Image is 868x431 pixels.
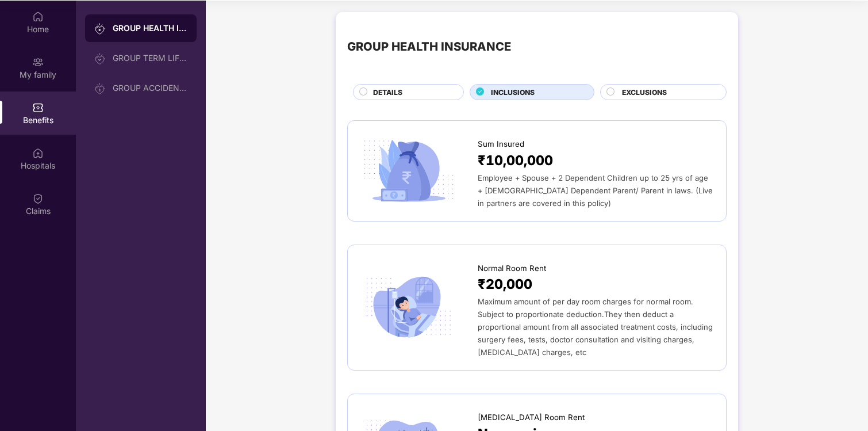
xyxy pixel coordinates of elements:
[478,411,585,424] span: [MEDICAL_DATA] Room Rent
[478,274,532,295] span: ₹20,000
[32,193,44,204] img: svg+xml;base64,PHN2ZyBpZD0iQ2xhaW0iIHhtbG5zPSJodHRwOi8vd3d3LnczLm9yZy8yMDAwL3N2ZyIgd2lkdGg9IjIwIi...
[32,56,44,68] img: svg+xml;base64,PHN2ZyB3aWR0aD0iMjAiIGhlaWdodD0iMjAiIHZpZXdCb3g9IjAgMCAyMCAyMCIgZmlsbD0ibm9uZSIgeG...
[359,273,458,342] img: icon
[347,37,511,56] div: GROUP HEALTH INSURANCE
[32,102,44,113] img: svg+xml;base64,PHN2ZyBpZD0iQmVuZWZpdHMiIHhtbG5zPSJodHRwOi8vd3d3LnczLm9yZy8yMDAwL3N2ZyIgd2lkdGg9Ij...
[373,87,402,98] span: DETAILS
[478,138,524,150] span: Sum Insured
[94,83,106,94] img: svg+xml;base64,PHN2ZyB3aWR0aD0iMjAiIGhlaWdodD0iMjAiIHZpZXdCb3g9IjAgMCAyMCAyMCIgZmlsbD0ibm9uZSIgeG...
[622,87,667,98] span: EXCLUSIONS
[113,83,187,93] div: GROUP ACCIDENTAL INSURANCE
[32,11,44,22] img: svg+xml;base64,PHN2ZyBpZD0iSG9tZSIgeG1sbnM9Imh0dHA6Ly93d3cudzMub3JnLzIwMDAvc3ZnIiB3aWR0aD0iMjAiIG...
[359,136,458,205] img: icon
[32,147,44,159] img: svg+xml;base64,PHN2ZyBpZD0iSG9zcGl0YWxzIiB4bWxucz0iaHR0cDovL3d3dy53My5vcmcvMjAwMC9zdmciIHdpZHRoPS...
[94,23,106,35] img: svg+xml;base64,PHN2ZyB3aWR0aD0iMjAiIGhlaWdodD0iMjAiIHZpZXdCb3g9IjAgMCAyMCAyMCIgZmlsbD0ibm9uZSIgeG...
[113,54,187,63] div: GROUP TERM LIFE INSURANCE
[478,297,713,357] span: Maximum amount of per day room charges for normal room. Subject to proportionate deduction.They t...
[94,53,106,64] img: svg+xml;base64,PHN2ZyB3aWR0aD0iMjAiIGhlaWdodD0iMjAiIHZpZXdCb3g9IjAgMCAyMCAyMCIgZmlsbD0ibm9uZSIgeG...
[113,22,187,34] div: GROUP HEALTH INSURANCE
[478,262,546,274] span: Normal Room Rent
[491,87,535,98] span: INCLUSIONS
[478,150,553,171] span: ₹10,00,000
[478,173,713,208] span: Employee + Spouse + 2 Dependent Children up to 25 yrs of age + [DEMOGRAPHIC_DATA] Dependent Paren...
